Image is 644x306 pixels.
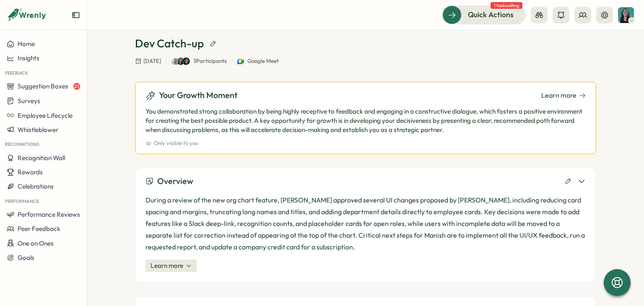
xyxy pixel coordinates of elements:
span: Whistleblower [18,126,58,134]
a: Shreya [179,57,187,65]
button: Quick Actions [442,5,526,24]
img: Shreya [177,57,184,65]
span: 1 task waiting [491,2,522,9]
p: 3 Participants [193,57,227,65]
span: [DATE] [143,57,161,65]
span: Learn more [151,261,183,270]
p: During a review of the new org chart feature, [PERSON_NAME] approved several UI changes proposed ... [145,194,586,253]
span: Goals [18,254,34,262]
span: Quick Actions [468,9,514,20]
span: 23 [73,83,80,90]
p: You demonstrated strong collaboration by being highly receptive to feedback and engaging in a con... [145,107,586,135]
span: Surveys [18,97,40,105]
h3: Your Growth Moment [159,89,237,102]
span: Performance Reviews [18,210,80,218]
img: Matt Brooks [171,57,179,65]
h3: Overview [157,175,193,188]
img: Manish Panwar [182,57,190,65]
span: One on Ones [18,239,54,247]
h1: Dev Catch-up [135,36,204,51]
span: Recognition Wall [18,154,65,162]
button: Learn more [145,259,197,272]
span: Peer Feedback [18,225,60,233]
span: Rewards [18,168,43,176]
span: Only visible to you [154,140,198,147]
span: Google Meet [247,57,279,65]
span: Employee Lifecycle [18,112,73,119]
a: Manish Panwar [187,57,194,65]
img: Shreya [618,7,634,23]
span: Suggestion Boxes [18,82,68,90]
span: Home [18,40,35,48]
span: Learn more [541,90,576,101]
span: Celebrations [18,182,54,190]
button: Expand sidebar [72,11,80,19]
span: Insights [18,54,39,62]
a: Learn more [541,90,586,101]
